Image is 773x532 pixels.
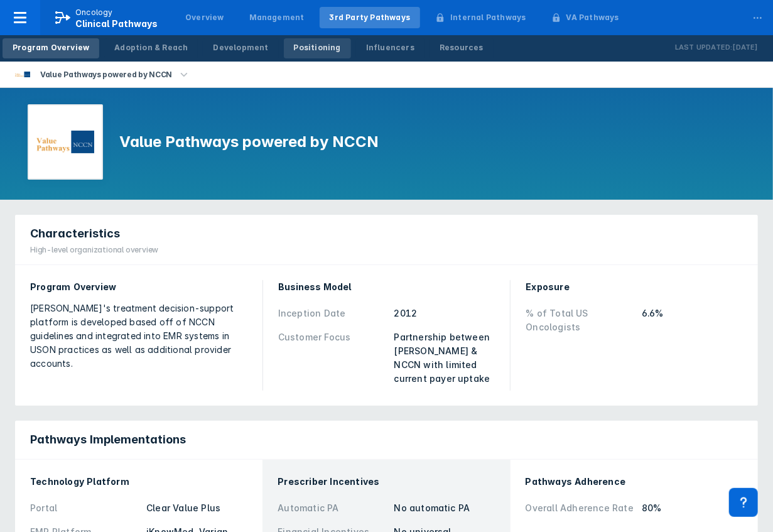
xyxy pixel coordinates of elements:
div: Value Pathways powered by NCCN [35,66,177,84]
div: High-level organizational overview [30,244,158,256]
div: Overview [185,12,224,23]
div: Overall Adherence Rate [526,501,634,515]
a: Resources [430,38,494,58]
div: 2012 [394,307,495,320]
div: Exposure [526,280,743,294]
div: Pathways Adherence [526,475,743,489]
div: [PERSON_NAME]'s treatment decision-support platform is developed based off of NCCN guidelines and... [30,301,247,371]
div: No automatic PA [394,501,495,515]
div: VA Pathways [566,12,619,23]
div: Inception Date [278,307,387,320]
div: Management [249,12,305,23]
div: Contact Support [729,488,758,517]
p: [DATE] [733,41,758,54]
div: % of Total US Oncologists [526,307,634,334]
a: Program Overview [3,38,99,58]
div: 3rd Party Pathways [330,12,411,23]
p: Last Updated: [675,41,733,54]
img: value-pathways-nccn [15,72,30,78]
div: Technology Platform [30,475,247,489]
div: Business Model [278,280,495,294]
div: Resources [440,42,484,53]
a: Adoption & Reach [104,38,198,58]
div: Internal Pathways [450,12,526,23]
div: Positioning [294,42,341,53]
h1: Value Pathways powered by NCCN [119,132,379,152]
div: Portal [30,501,139,515]
span: Clinical Pathways [75,18,158,29]
div: Influencers [366,42,414,53]
div: Development [213,42,268,53]
span: Pathways Implementations [30,432,186,447]
a: Overview [175,7,234,28]
div: Partnership between [PERSON_NAME] & NCCN with limited current payer uptake [394,330,495,386]
a: Positioning [284,38,351,58]
div: Prescriber Incentives [278,475,495,489]
a: Management [239,7,315,28]
div: Clear Value Plus [146,501,247,515]
div: Program Overview [30,280,247,294]
div: Automatic PA [278,501,386,515]
div: 80% [642,501,743,515]
div: ... [745,2,770,28]
div: Adoption & Reach [114,42,188,53]
p: Oncology [75,7,113,18]
span: Characteristics [30,226,120,241]
div: 6.6% [642,307,743,334]
a: Influencers [356,38,424,58]
div: Program Overview [13,42,89,53]
img: value-pathways-nccn [36,131,94,154]
a: 3rd Party Pathways [320,7,421,28]
a: Development [203,38,278,58]
div: Customer Focus [278,330,387,386]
